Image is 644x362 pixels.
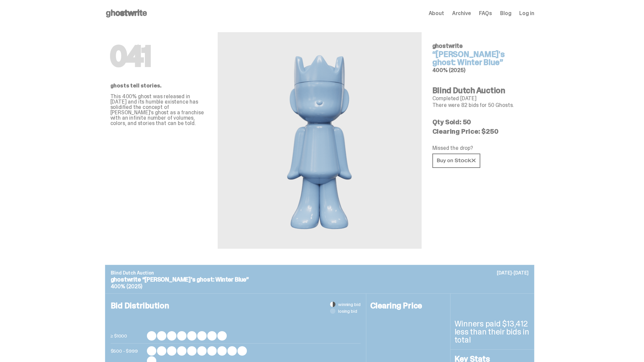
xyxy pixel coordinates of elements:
p: Winners paid $13,412 less than their bids in total [454,320,530,344]
p: ghosts tell stories. [110,83,207,88]
p: This 400% ghost was released in [DATE] and its humble existence has solidified the concept of [PE... [110,94,207,126]
p: [DATE]-[DATE] [497,270,528,275]
h4: Bid Distribution [111,302,361,331]
span: winning bid [338,302,360,307]
p: Qty Sold: 50 [432,119,529,125]
a: Blog [500,11,511,16]
a: FAQs [479,11,492,16]
span: losing bid [338,309,357,313]
span: 400% (2025) [111,283,142,290]
span: 400% (2025) [432,67,466,74]
a: Archive [452,11,471,16]
p: Blind Dutch Auction [111,270,529,275]
h4: Clearing Price [370,302,446,310]
p: ghostwrite “[PERSON_NAME]'s ghost: Winter Blue” [111,277,529,283]
h1: 041 [110,43,207,70]
p: Clearing Price: $250 [432,128,529,135]
p: Completed [DATE] [432,96,529,101]
img: ghostwrite&ldquo;Schrödinger's ghost: Winter Blue&rdquo; [280,48,360,233]
a: Log in [519,11,534,16]
p: There were 82 bids for 50 Ghosts. [432,103,529,108]
h4: Blind Dutch Auction [432,86,529,95]
p: Missed the drop? [432,145,529,151]
span: ghostwrite [432,42,463,50]
h4: “[PERSON_NAME]'s ghost: Winter Blue” [432,50,529,66]
p: ≥ $1000 [111,331,144,341]
a: About [429,11,444,16]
